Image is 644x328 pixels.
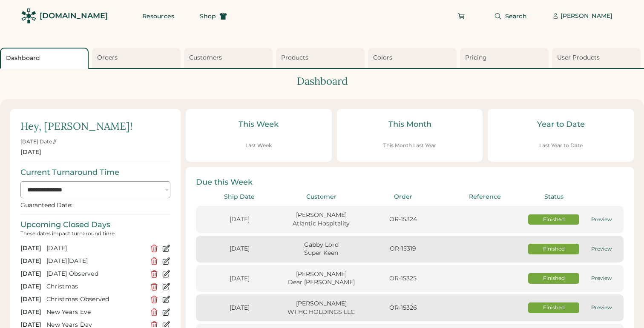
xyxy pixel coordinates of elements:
div: Due this Week [196,177,624,188]
div: [DATE] [20,244,41,253]
div: [DATE] [201,274,278,283]
div: [DATE] [46,244,145,253]
img: Rendered Logo - Screens [21,9,36,23]
div: Current Turnaround Time [20,167,119,178]
div: [DOMAIN_NAME] [40,11,108,21]
div: Preview [584,245,618,253]
div: [DATE] [20,282,41,291]
span: Search [505,13,527,19]
div: [DATE] [201,215,278,224]
div: Preview [584,216,618,223]
div: [PERSON_NAME] Atlantic Hospitality [283,211,359,228]
div: Status [528,193,579,201]
div: Pricing [465,54,546,62]
div: Ship Date [201,193,278,201]
div: [DATE] [20,270,41,278]
div: Hey, [PERSON_NAME]! [20,119,132,134]
div: Year to Date [498,119,624,130]
div: [DATE] [201,304,278,312]
div: [DATE] [20,257,41,265]
div: OR-15325 [365,274,441,283]
div: [DATE][DATE] [46,257,145,265]
div: Guaranteed Date: [20,202,72,209]
div: Colors [373,54,454,62]
div: [PERSON_NAME] [561,12,612,20]
button: Resources [132,8,184,25]
div: User Products [557,54,638,62]
div: These dates impact turnaround time. [20,230,170,237]
div: Last Year to Date [539,142,583,149]
div: Upcoming Closed Days [20,220,110,230]
div: Order [365,193,441,201]
div: Finished [528,275,579,282]
div: Preview [584,304,618,311]
div: Gabby Lord Super Keen [283,241,359,257]
div: Reference [446,193,523,201]
div: OR-15326 [365,304,441,312]
div: Finished [528,216,579,223]
div: [DATE] [201,245,278,253]
div: Dashboard [6,54,85,63]
button: Search [484,8,537,25]
div: New Years Eve [46,308,145,317]
div: This Month [347,119,473,130]
span: Shop [200,13,216,19]
div: [DATE] Observed [46,270,145,278]
div: Products [281,54,362,62]
div: Christmas Observed [46,295,145,304]
div: Orders [97,54,178,62]
div: Preview [584,275,618,282]
div: [DATE] [20,308,41,317]
div: [DATE] [20,148,41,157]
div: Finished [528,304,579,311]
div: [PERSON_NAME] WFHC HOLDINGS LLC [283,299,359,316]
div: [PERSON_NAME] Dear [PERSON_NAME] [283,270,359,287]
div: Customer [283,193,359,201]
div: OR-15324 [365,215,441,224]
div: This Month Last Year [383,142,436,149]
div: Finished [528,245,579,253]
div: [DATE] Date // [20,138,56,145]
div: This Week [196,119,322,130]
div: [DATE] [20,295,41,304]
div: Christmas [46,282,145,291]
div: Customers [189,54,270,62]
div: OR-15319 [365,245,441,253]
button: Shop [190,8,237,25]
div: Last Week [245,142,272,149]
